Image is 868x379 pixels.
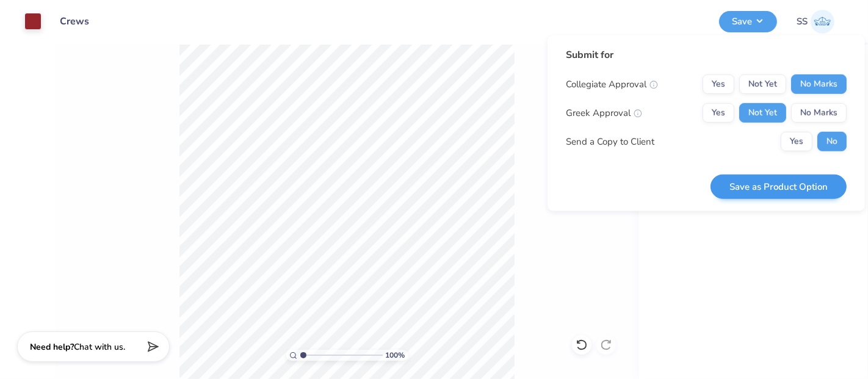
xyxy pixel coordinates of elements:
button: Not Yet [739,103,786,123]
strong: Need help? [30,341,74,353]
span: Chat with us. [74,341,125,353]
span: SS [797,15,808,29]
input: Untitled Design [51,9,110,34]
a: SS [797,10,834,34]
img: Shashank S Sharma [811,10,834,34]
button: Not Yet [739,74,786,94]
button: Save as Product Option [711,174,847,199]
button: Yes [781,132,812,151]
div: Greek Approval [566,106,642,120]
button: Yes [703,74,734,94]
div: Send a Copy to Client [566,135,654,149]
button: Yes [703,103,734,123]
div: Submit for [566,48,847,62]
button: No [817,132,847,151]
button: No Marks [791,74,847,94]
button: Save [719,11,777,32]
button: No Marks [791,103,847,123]
div: Collegiate Approval [566,78,658,92]
span: 100 % [386,350,405,361]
